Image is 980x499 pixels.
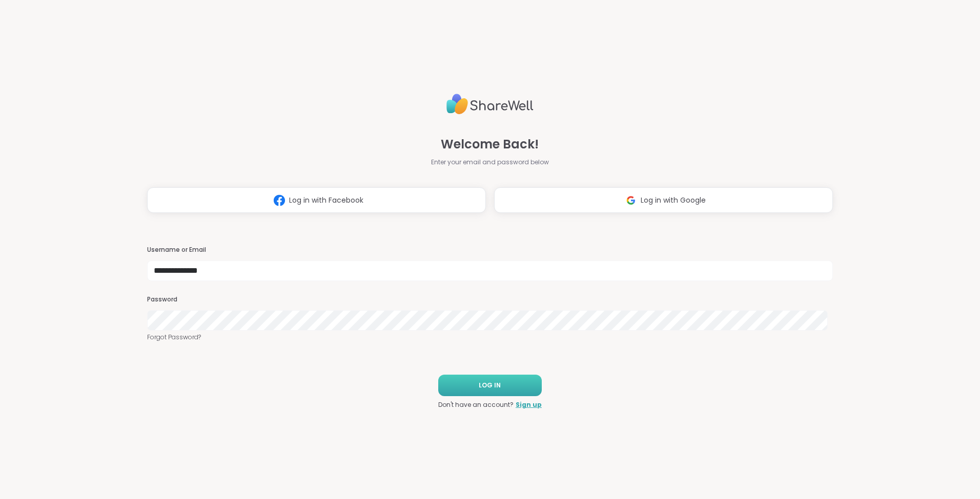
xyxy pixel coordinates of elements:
[438,375,542,396] button: LOG IN
[289,195,363,206] span: Log in with Facebook
[621,191,641,210] img: ShareWell Logomark
[494,187,833,213] button: Log in with Google
[431,158,549,167] span: Enter your email and password below
[147,295,833,304] h3: Password
[147,187,486,213] button: Log in with Facebook
[270,191,289,210] img: ShareWell Logomark
[147,246,833,254] h3: Username or Email
[479,381,501,390] span: LOG IN
[438,400,514,409] span: Don't have an account?
[147,333,833,342] a: Forgot Password?
[516,400,542,409] a: Sign up
[641,195,706,206] span: Log in with Google
[446,90,534,119] img: ShareWell Logo
[441,135,539,154] span: Welcome Back!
